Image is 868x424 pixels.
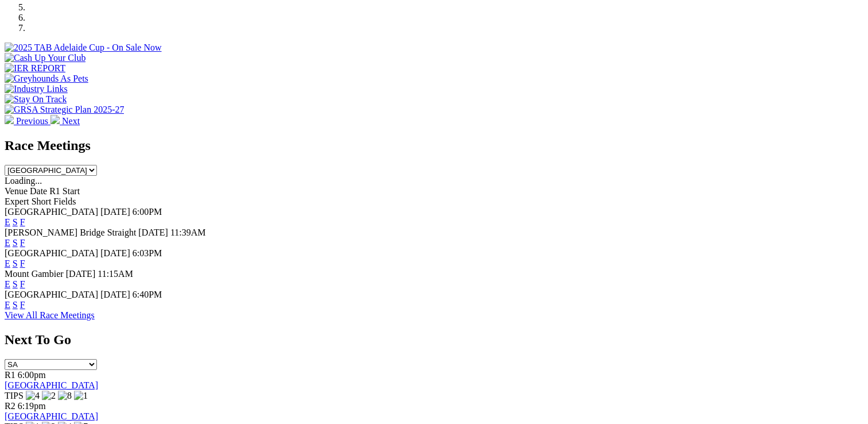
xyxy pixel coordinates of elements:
[26,391,40,401] img: 4
[100,248,130,258] span: [DATE]
[5,217,10,227] a: E
[170,228,206,237] span: 11:39AM
[133,248,162,258] span: 6:03PM
[5,238,10,248] a: E
[66,269,96,279] span: [DATE]
[5,138,863,153] h2: Race Meetings
[20,300,25,310] a: F
[30,186,47,196] span: Date
[5,186,28,196] span: Venue
[50,115,60,124] img: chevron-right-pager-white.svg
[13,217,18,227] a: S
[5,380,98,390] a: [GEOGRAPHIC_DATA]
[5,370,15,380] span: R1
[20,259,25,268] a: F
[133,290,162,299] span: 6:40PM
[20,279,25,289] a: F
[98,269,133,279] span: 11:15AM
[5,332,863,348] h2: Next To Go
[5,115,14,124] img: chevron-left-pager-white.svg
[42,391,56,401] img: 2
[5,401,15,411] span: R2
[5,310,95,320] a: View All Race Meetings
[5,74,88,84] img: Greyhounds As Pets
[100,290,130,299] span: [DATE]
[13,300,18,310] a: S
[20,217,25,227] a: F
[62,116,80,126] span: Next
[5,43,162,53] img: 2025 TAB Adelaide Cup - On Sale Now
[5,300,10,310] a: E
[5,84,68,94] img: Industry Links
[5,196,29,206] span: Expert
[133,207,162,217] span: 6:00PM
[32,196,52,206] span: Short
[5,279,10,289] a: E
[5,105,124,115] img: GRSA Strategic Plan 2025-27
[5,228,136,237] span: [PERSON_NAME] Bridge Straight
[100,207,130,217] span: [DATE]
[5,116,50,126] a: Previous
[49,186,80,196] span: R1 Start
[5,63,65,74] img: IER REPORT
[5,94,67,105] img: Stay On Track
[13,279,18,289] a: S
[5,207,98,217] span: [GEOGRAPHIC_DATA]
[5,391,24,400] span: TIPS
[58,391,72,401] img: 8
[16,116,48,126] span: Previous
[5,248,98,258] span: [GEOGRAPHIC_DATA]
[53,196,76,206] span: Fields
[5,411,98,421] a: [GEOGRAPHIC_DATA]
[5,269,64,279] span: Mount Gambier
[13,238,18,248] a: S
[18,401,46,411] span: 6:19pm
[5,259,10,268] a: E
[5,290,98,299] span: [GEOGRAPHIC_DATA]
[13,259,18,268] a: S
[20,238,25,248] a: F
[18,370,46,380] span: 6:00pm
[50,116,80,126] a: Next
[5,176,42,186] span: Loading...
[74,391,88,401] img: 1
[138,228,168,237] span: [DATE]
[5,53,85,63] img: Cash Up Your Club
